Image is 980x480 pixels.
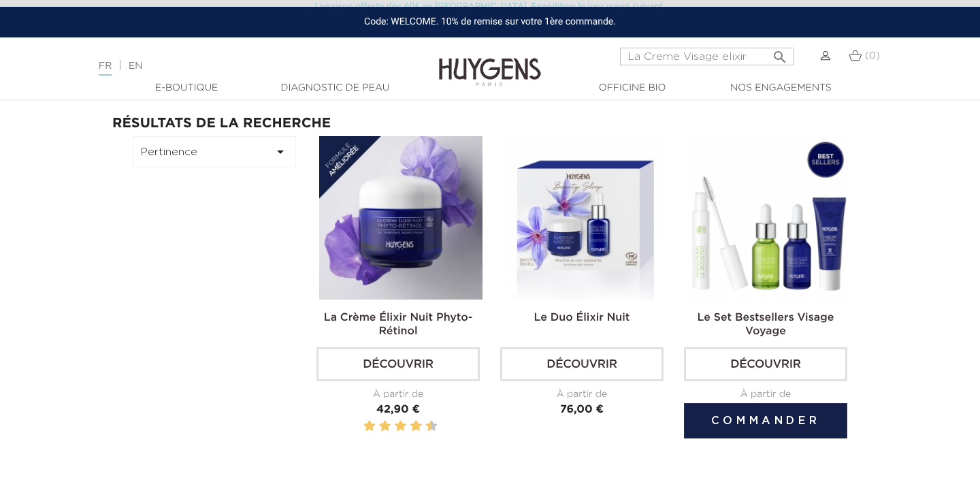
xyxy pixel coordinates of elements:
input: Rechercher [620,48,794,65]
img: Le Duo Élixir Nuit [503,136,666,300]
a: La Crème Élixir Nuit Phyto-Rétinol [324,313,472,337]
a: Diagnostic de peau [267,81,403,95]
label: 3 [376,418,378,435]
a: Nos engagements [713,81,849,95]
a: Découvrir [684,347,847,381]
span: (0) [865,51,880,61]
span: 42,90 € [376,404,420,415]
a: FR [99,61,112,76]
button:  [768,44,792,62]
a: Découvrir [500,347,664,381]
label: 1 [361,418,363,435]
label: 6 [397,418,404,435]
div: À partir de [500,387,664,402]
label: 7 [408,418,410,435]
span: 76,00 € [560,404,604,415]
div: À partir de [684,387,847,402]
h2: Résultats de la recherche [112,116,868,131]
label: 2 [366,418,373,435]
label: 9 [423,418,425,435]
label: 8 [412,418,419,435]
div: | [92,58,398,74]
button: Commander [684,403,847,438]
label: 4 [382,418,389,435]
a: E-Boutique [118,81,255,95]
img: Huygens [439,36,541,89]
button: Pertinence [133,136,296,167]
img: La Crème Élixir Nuit Phyto-Rétinol [319,136,483,300]
a: EN [129,61,142,71]
label: 10 [428,418,435,435]
a: Découvrir [316,347,480,381]
a: Le Duo Élixir Nuit [534,313,630,323]
div: À partir de [316,387,480,402]
label: 5 [392,418,394,435]
i:  [272,144,289,160]
i:  [772,45,788,61]
a: Officine Bio [564,81,700,95]
img: Le Set Bestsellers Visage... [687,136,850,300]
a: Le Set Bestsellers Visage Voyage [697,313,834,337]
